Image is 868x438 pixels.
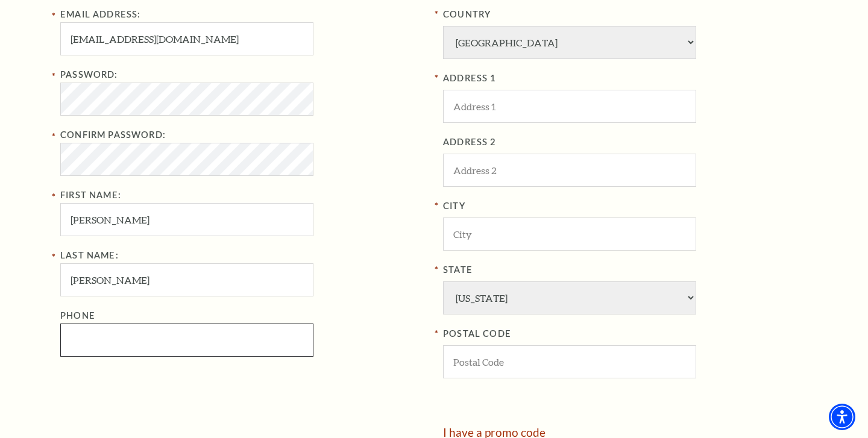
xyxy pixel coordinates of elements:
input: City [443,217,696,251]
label: POSTAL CODE [443,327,808,342]
label: ADDRESS 2 [443,135,808,150]
label: State [443,263,808,278]
input: Email Address: [60,22,313,55]
label: Password: [60,69,118,80]
label: First Name: [60,190,121,200]
label: Phone [60,310,95,321]
label: COUNTRY [443,7,808,22]
label: ADDRESS 1 [443,71,808,86]
label: Confirm Password: [60,130,166,140]
input: ADDRESS 2 [443,154,696,187]
input: ADDRESS 1 [443,90,696,123]
input: POSTAL CODE [443,345,696,378]
label: Email Address: [60,9,140,19]
div: Accessibility Menu [829,404,855,430]
label: Last Name: [60,250,119,260]
label: City [443,199,808,214]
